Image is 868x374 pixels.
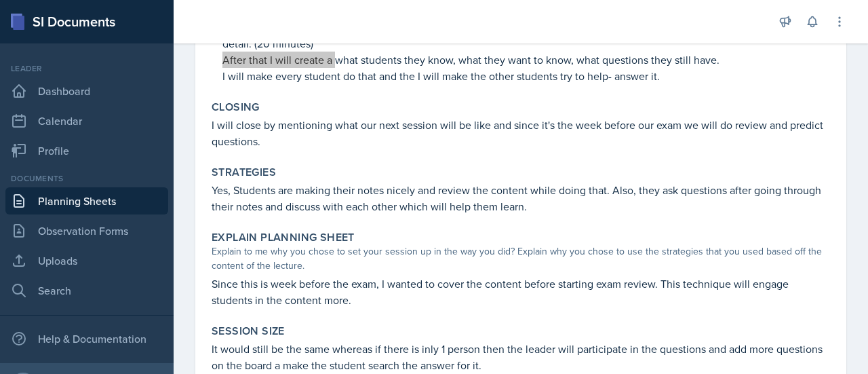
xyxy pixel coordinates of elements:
[5,217,168,244] a: Observation Forms
[5,187,168,214] a: Planning Sheets
[5,107,168,134] a: Calendar
[5,325,168,352] div: Help & Documentation
[212,100,260,114] label: Closing
[5,137,168,164] a: Profile
[5,247,168,274] a: Uploads
[5,172,168,185] div: Documents
[212,117,830,149] p: I will close by mentioning what our next session will be like and since it's the week before our ...
[212,166,276,179] label: Strategies
[5,62,168,75] div: Leader
[212,182,830,214] p: Yes, Students are making their notes nicely and review the content while doing that. Also, they a...
[212,244,830,273] div: Explain to me why you chose to set your session up in the way you did? Explain why you chose to u...
[5,277,168,304] a: Search
[222,52,830,68] p: After that I will create a what students they know, what they want to know, what questions they s...
[212,276,830,308] p: Since this is week before the exam, I wanted to cover the content before starting exam review. Th...
[212,341,830,373] p: It would still be the same whereas if there is inly 1 person then the leader will participate in ...
[222,68,830,84] p: I will make every student do that and the I will make the other students try to help- answer it.
[212,324,285,338] label: Session Size
[212,231,355,244] label: Explain Planning Sheet
[5,77,168,105] a: Dashboard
